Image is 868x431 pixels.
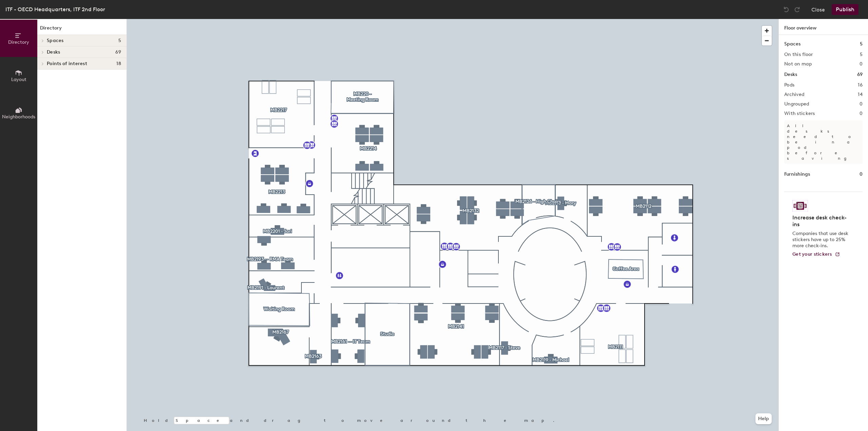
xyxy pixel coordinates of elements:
[2,114,35,120] span: Neighborhoods
[779,19,868,35] h1: Floor overview
[792,200,808,212] img: Sticker logo
[857,71,863,78] h1: 69
[47,38,64,43] span: Spaces
[860,61,863,67] h2: 0
[784,71,797,78] h1: Desks
[784,111,815,116] h2: With stickers
[792,251,832,257] span: Get your stickers
[5,5,105,14] div: ITF - OECD Headquarters, ITF 2nd Floor
[811,4,825,15] button: Close
[8,39,29,45] span: Directory
[784,171,810,178] h1: Furnishings
[792,214,850,228] h4: Increase desk check-ins
[784,101,809,107] h2: Ungrouped
[784,40,801,48] h1: Spaces
[792,231,850,249] p: Companies that use desk stickers have up to 25% more check-ins.
[784,82,794,88] h2: Pods
[794,6,801,13] img: Redo
[832,4,859,15] button: Publish
[860,111,863,116] h2: 0
[47,50,60,55] span: Desks
[858,92,863,97] h2: 14
[115,50,121,55] span: 69
[37,24,126,35] h1: Directory
[118,38,121,43] span: 5
[784,92,804,97] h2: Archived
[47,61,87,66] span: Points of interest
[784,61,812,67] h2: Not on map
[860,52,863,57] h2: 5
[783,6,790,13] img: Undo
[11,77,26,82] span: Layout
[860,40,863,48] h1: 5
[116,61,121,66] span: 18
[860,171,863,178] h1: 0
[755,413,772,424] button: Help
[784,120,863,164] p: All desks need to be in a pod before saving
[792,252,840,257] a: Get your stickers
[858,82,863,88] h2: 16
[784,52,813,57] h2: On this floor
[860,101,863,107] h2: 0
